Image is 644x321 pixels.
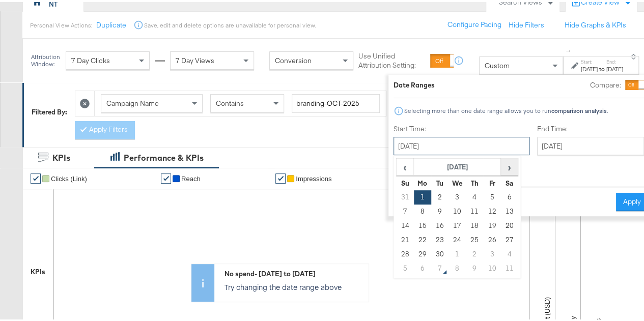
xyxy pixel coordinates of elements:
span: ↑ [564,47,574,51]
td: 5 [396,259,413,274]
div: Save, edit and delete options are unavailable for personal view. [144,19,315,27]
td: 25 [466,231,483,245]
th: [DATE] [413,157,500,174]
input: Enter a search term [292,92,380,111]
td: 6 [500,188,518,202]
label: Start: [581,56,598,63]
td: 31 [396,188,413,202]
div: No spend - [DATE] to [DATE] [225,267,363,277]
span: 7 Day Clicks [71,54,110,63]
span: Reach [181,173,201,181]
button: Hide Graphs & KPIs [565,18,626,28]
td: 13 [500,202,518,217]
div: Filtered By: [32,105,67,115]
div: Attribution Window: [31,51,61,66]
td: 24 [449,231,466,245]
label: Use Unified Attribution Setting: [358,49,426,68]
p: Timezone: [GEOGRAPHIC_DATA]/[GEOGRAPHIC_DATA] [394,156,529,171]
div: Selecting more than one date range allows you to run . [404,105,608,112]
td: 15 [413,217,431,231]
td: 4 [500,245,518,259]
a: ✔ [161,171,171,182]
th: Su [396,174,413,188]
td: 9 [466,259,483,274]
td: 26 [483,231,500,245]
td: 2 [431,188,448,202]
strong: comparison analysis [551,105,607,112]
div: Performance & KPIs [124,150,204,162]
td: 16 [431,217,448,231]
td: 12 [483,202,500,217]
td: 8 [413,202,431,217]
th: Mo [413,174,431,188]
span: Conversion [275,54,312,63]
td: 29 [413,245,431,259]
th: We [449,174,466,188]
td: 2 [466,245,483,259]
span: Custom [485,59,510,68]
td: 20 [500,217,518,231]
button: Hide Filters [509,18,544,28]
span: Impressions [296,173,331,181]
td: 1 [449,245,466,259]
th: Fr [483,174,500,188]
span: 7 Day Views [176,54,214,63]
td: 3 [449,188,466,202]
label: Start Time: [394,122,529,132]
th: Sa [500,174,518,188]
td: 27 [500,231,518,245]
td: 28 [396,245,413,259]
td: 6 [413,259,431,274]
td: 11 [500,259,518,274]
td: 3 [483,245,500,259]
td: 9 [431,202,448,217]
td: 5 [483,188,500,202]
td: 11 [466,202,483,217]
button: Configure Pacing [440,14,509,32]
th: Tu [431,174,448,188]
p: Try changing the date range above [225,280,363,290]
div: [DATE] [606,63,623,71]
label: Compare: [590,78,621,88]
td: 4 [466,188,483,202]
td: 22 [413,231,431,245]
td: 21 [396,231,413,245]
th: Th [466,174,483,188]
span: › [501,157,517,172]
span: Campaign Name [106,97,159,106]
td: 7 [431,259,448,274]
div: [DATE] [581,63,598,71]
a: ✔ [31,171,41,182]
td: 1 [413,188,431,202]
td: 19 [483,217,500,231]
td: 7 [396,202,413,217]
div: Date Ranges [394,78,435,88]
span: ‹ [397,157,413,172]
label: End: [606,56,623,63]
div: KPIs [52,150,70,162]
span: Clicks (Link) [51,173,87,181]
a: ✔ [275,171,286,182]
td: 23 [431,231,448,245]
td: 18 [466,217,483,231]
td: 14 [396,217,413,231]
td: 17 [449,217,466,231]
strong: to [598,63,606,71]
div: Personal View Actions: [30,19,92,27]
td: 10 [483,259,500,274]
button: Duplicate [96,18,126,28]
span: Contains [216,97,244,106]
td: 10 [449,202,466,217]
td: 8 [449,259,466,274]
td: 30 [431,245,448,259]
